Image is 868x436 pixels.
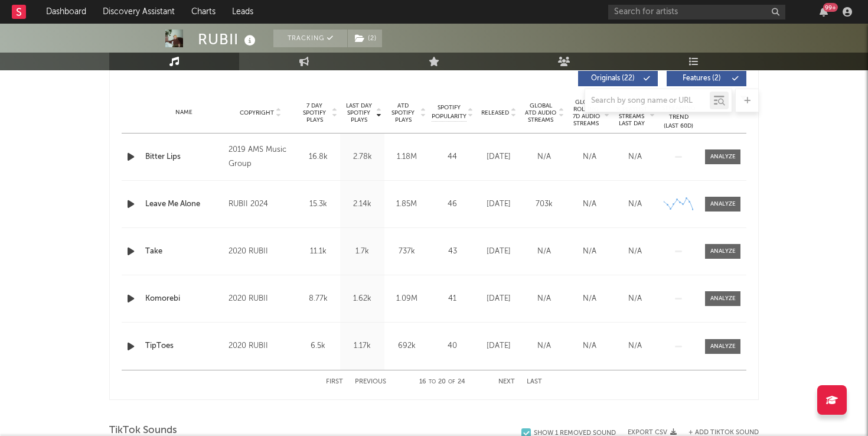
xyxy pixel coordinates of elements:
a: Bitter Lips [145,151,223,163]
button: (2) [348,30,382,47]
div: N/A [524,293,564,305]
div: 46 [432,199,473,210]
div: RUBII [198,30,259,49]
span: 7 Day Spotify Plays [299,102,330,123]
button: Last [527,379,542,385]
button: Export CSV [628,429,677,436]
div: N/A [524,246,564,258]
a: TipToes [145,340,223,352]
a: Leave Me Alone [145,199,223,210]
div: 15.3k [299,199,337,210]
span: ( 2 ) [347,30,383,47]
span: Global Rolling 7D Audio Streams [570,99,602,127]
span: Released [481,109,509,116]
div: 692k [387,340,426,352]
div: Global Streaming Trend (Last 60D) [661,95,696,131]
div: 6.5k [299,340,337,352]
button: + Add TikTok Sound [688,430,759,436]
button: Tracking [273,30,347,47]
button: Features(2) [667,71,746,86]
div: 1.7k [343,246,381,258]
span: Global ATD Audio Streams [524,102,557,123]
div: 1.62k [343,293,381,305]
span: Features ( 2 ) [674,75,729,82]
div: 40 [432,340,473,352]
span: Spotify Popularity [432,103,466,121]
span: Originals ( 22 ) [586,75,640,82]
div: N/A [524,151,564,163]
div: 2.78k [343,151,381,163]
div: [DATE] [479,246,518,258]
div: N/A [570,199,609,210]
div: [DATE] [479,151,518,163]
div: 1.85M [387,199,426,210]
div: N/A [615,199,655,210]
span: to [429,379,436,385]
div: 2019 AMS Music Group [229,143,293,171]
span: Last Day Spotify Plays [343,102,374,123]
div: 2020 RUBII [229,339,293,353]
span: Estimated % Playlist Streams Last Day [615,99,648,127]
div: N/A [615,293,655,305]
div: 1.18M [387,151,426,163]
div: N/A [615,151,655,163]
div: [DATE] [479,199,518,210]
div: [DATE] [479,293,518,305]
a: Komorebi [145,293,223,305]
div: 2020 RUBII [229,292,293,306]
a: Take [145,246,223,258]
button: Next [498,379,515,385]
span: ATD Spotify Plays [387,102,419,123]
div: 2020 RUBII [229,245,293,259]
span: of [448,379,455,385]
button: First [326,379,343,385]
div: N/A [615,340,655,352]
div: N/A [615,246,655,258]
div: 99 + [823,3,838,12]
div: 16 20 24 [410,375,475,389]
input: Search for artists [608,5,785,19]
div: 43 [432,246,473,258]
button: 99+ [820,7,828,17]
div: 8.77k [299,293,337,305]
div: N/A [524,340,564,352]
div: Name [145,108,223,117]
div: 41 [432,293,473,305]
input: Search by song name or URL [585,96,710,106]
div: N/A [570,293,609,305]
div: 737k [387,246,426,258]
div: 703k [524,199,564,210]
div: 11.1k [299,246,337,258]
div: N/A [570,151,609,163]
span: Copyright [240,109,274,116]
div: RUBII 2024 [229,197,293,212]
div: N/A [570,340,609,352]
div: [DATE] [479,340,518,352]
div: N/A [570,246,609,258]
div: 1.09M [387,293,426,305]
button: Originals(22) [578,71,658,86]
div: 2.14k [343,199,381,210]
button: Previous [355,379,386,385]
div: 16.8k [299,151,337,163]
div: 44 [432,151,473,163]
button: + Add TikTok Sound [677,430,759,436]
div: 1.17k [343,340,381,352]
